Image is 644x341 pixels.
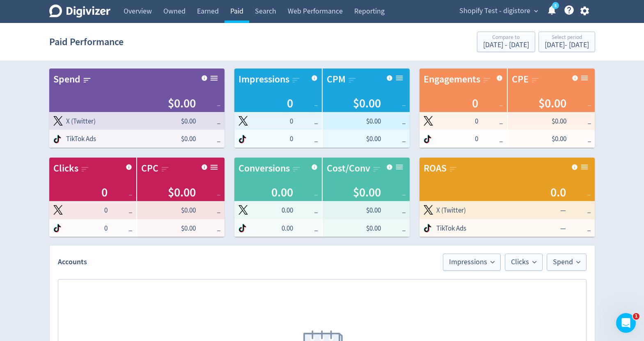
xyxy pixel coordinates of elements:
span: $0.00 [343,206,381,215]
span: _ [402,135,406,144]
span: _ [314,117,318,126]
h1: Paid Performance [49,29,124,55]
span: _ [587,224,591,233]
h2: Accounts [58,257,439,267]
div: Engagements [424,73,480,87]
span: $0.00 [158,224,196,233]
span: _ [402,206,406,215]
span: _ [588,98,591,108]
span: X (Twitter) [436,206,466,215]
span: 0 [99,206,108,215]
span: $0.00 [168,95,196,112]
span: 1 [633,313,639,320]
span: $0.00 [163,117,195,126]
span: 0 [469,134,478,144]
div: Spend [53,73,80,87]
span: $0.00 [529,117,566,126]
button: Compare to[DATE] - [DATE] [477,32,535,52]
button: Clicks [505,254,543,271]
span: 0 [99,224,108,233]
span: Spend [553,259,580,266]
span: — [551,224,566,233]
span: expand_more [532,7,540,15]
span: 0 [284,117,293,126]
span: X (Twitter) [66,117,96,126]
span: _ [217,98,220,108]
span: $0.00 [168,184,196,201]
span: _ [217,224,220,233]
span: _ [587,188,591,197]
span: _ [314,206,318,215]
span: _ [314,188,318,197]
span: $0.00 [539,95,566,112]
div: ROAS [424,162,447,176]
span: 0 [472,95,478,112]
span: 0.0 [550,184,566,201]
div: Impressions [238,73,289,87]
span: Shopify Test - digistore [459,5,530,18]
span: _ [217,206,220,215]
div: Conversions [238,162,290,176]
span: 0 [284,134,293,144]
div: Compare to [483,34,529,41]
div: [DATE] - [DATE] [545,41,589,49]
span: _ [217,117,220,126]
span: _ [402,224,406,233]
span: $0.00 [343,224,381,233]
button: Spend [547,254,587,271]
div: [DATE] - [DATE] [483,41,529,49]
div: Select period [545,34,589,41]
span: _ [500,98,503,108]
span: _ [402,117,406,126]
span: _ [129,188,132,197]
span: _ [129,224,132,233]
span: _ [314,135,318,144]
span: Clicks [511,259,536,266]
iframe: Intercom live chat [616,313,636,333]
span: _ [588,117,591,126]
div: CPC [141,162,158,176]
span: $0.00 [353,184,381,201]
span: $0.00 [343,117,381,126]
div: CPE [512,73,529,87]
span: _ [402,188,406,197]
span: _ [588,135,591,144]
span: TikTok Ads [436,224,466,233]
span: $0.00 [158,206,196,215]
span: $0.00 [343,134,381,144]
a: 5 [552,2,559,9]
span: _ [129,206,132,215]
button: Impressions [443,254,501,271]
button: Shopify Test - digistore [456,5,540,18]
span: _ [314,224,318,233]
div: CPM [327,73,346,87]
span: _ [217,135,220,144]
span: _ [314,98,318,108]
span: _ [402,98,406,108]
div: Clicks [53,162,78,176]
span: 0 [287,95,293,112]
span: — [551,206,566,215]
text: 5 [554,3,556,9]
span: $0.00 [353,95,381,112]
span: $0.00 [529,134,566,144]
span: _ [500,135,503,144]
button: Select period[DATE]- [DATE] [539,32,595,52]
span: 0.00 [271,184,293,201]
div: Cost/Conv [327,162,370,176]
span: _ [217,188,220,197]
span: _ [500,117,503,126]
span: 0 [101,184,108,201]
span: 0.00 [270,224,293,233]
span: _ [587,206,591,215]
span: $0.00 [163,134,195,144]
span: 0.00 [270,206,293,215]
span: Impressions [449,259,495,266]
span: 0 [469,117,478,126]
span: TikTok Ads [66,134,96,144]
